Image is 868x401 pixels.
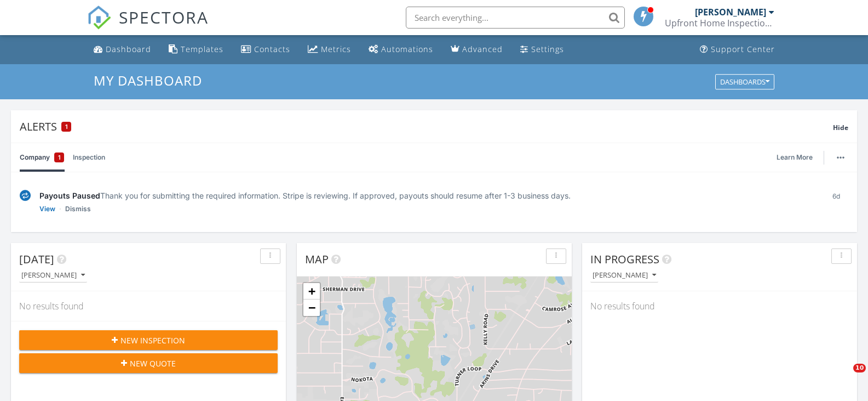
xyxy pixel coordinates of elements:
button: Dashboards [715,74,774,89]
img: ellipsis-632cfdd7c38ec3a7d453.svg [837,156,844,159]
div: No results found [582,291,857,321]
span: [DATE] [19,252,54,267]
span: 1 [65,123,68,131]
span: In Progress [590,252,659,267]
div: Automations [381,44,433,54]
div: Thank you for submitting the required information. Stripe is reviewing. If approved, payouts shou... [39,190,815,201]
div: Dashboards [720,78,769,86]
a: Templates [164,39,228,60]
img: The Best Home Inspection Software - Spectora [87,5,111,30]
div: Alerts [20,119,833,134]
a: Support Center [695,39,779,60]
div: Upfront Home Inspections, LLC [665,18,774,29]
a: SPECTORA [87,15,209,38]
span: My Dashboard [94,71,202,89]
span: Payouts Paused [39,191,100,200]
span: New Inspection [120,335,185,346]
a: Company [20,143,64,172]
div: [PERSON_NAME] [21,272,85,279]
div: Templates [181,44,223,54]
a: Metrics [303,39,355,60]
span: Hide [833,123,848,132]
span: Map [305,252,329,267]
a: Dashboard [89,39,156,60]
button: [PERSON_NAME] [19,268,87,283]
button: New Quote [19,353,278,373]
span: New Quote [130,358,176,369]
div: Advanced [462,44,503,54]
div: Contacts [254,44,290,54]
a: Settings [516,39,568,60]
a: Inspection [73,143,105,172]
input: Search everything... [406,7,625,29]
a: View [39,204,55,214]
div: Dashboard [106,44,151,54]
span: SPECTORA [119,5,209,29]
img: under-review-2fe708636b114a7f4b8d.svg [20,190,31,201]
button: [PERSON_NAME] [590,268,658,283]
a: Zoom in [303,283,320,300]
button: New Inspection [19,330,278,350]
div: [PERSON_NAME] [593,272,656,279]
div: Metrics [321,44,351,54]
iframe: Intercom live chat [831,364,857,390]
div: Settings [531,44,564,54]
a: Zoom out [303,300,320,316]
div: 6d [824,190,848,214]
a: Advanced [446,39,507,60]
span: 1 [58,152,61,163]
a: Contacts [237,39,295,60]
a: Learn More [777,152,819,163]
a: Dismiss [65,204,91,214]
a: Automations (Basic) [364,39,438,60]
div: Support Center [711,44,775,54]
div: No results found [11,291,286,321]
span: 10 [853,364,866,372]
div: [PERSON_NAME] [695,7,766,18]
